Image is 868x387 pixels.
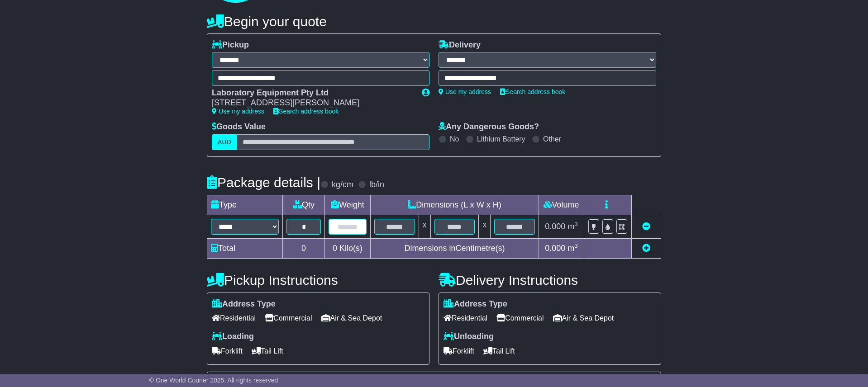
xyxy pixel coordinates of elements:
[212,344,243,358] span: Forklift
[439,40,481,50] label: Delivery
[553,311,614,325] span: Air & Sea Depot
[370,238,539,258] td: Dimensions in Centimetre(s)
[325,238,371,258] td: Kilo(s)
[265,311,312,325] span: Commercial
[283,195,325,215] td: Qty
[539,195,584,215] td: Volume
[444,299,507,309] label: Address Type
[543,135,561,143] label: Other
[207,14,661,29] h4: Begin your quote
[212,40,249,50] label: Pickup
[212,311,256,325] span: Residential
[439,88,491,95] a: Use my address
[212,88,413,98] div: Laboratory Equipment Pty Ltd
[212,299,276,309] label: Address Type
[370,195,539,215] td: Dimensions (L x W x H)
[332,180,353,190] label: kg/cm
[283,238,325,258] td: 0
[207,238,283,258] td: Total
[419,215,430,238] td: x
[333,244,337,253] span: 0
[207,273,429,288] h4: Pickup Instructions
[321,311,382,325] span: Air & Sea Depot
[212,108,264,115] a: Use my address
[483,344,515,358] span: Tail Lift
[574,242,578,249] sup: 3
[212,122,266,132] label: Goods Value
[273,108,339,115] a: Search address book
[477,135,525,143] label: Lithium Battery
[479,215,491,238] td: x
[444,311,487,325] span: Residential
[574,221,578,227] sup: 3
[500,88,565,95] a: Search address book
[642,222,650,231] a: Remove this item
[439,122,539,132] label: Any Dangerous Goods?
[496,311,544,325] span: Commercial
[642,244,650,253] a: Add new item
[545,222,565,231] span: 0.000
[212,332,254,342] label: Loading
[450,135,459,143] label: No
[252,344,283,358] span: Tail Lift
[207,175,320,190] h4: Package details |
[207,195,283,215] td: Type
[568,222,578,231] span: m
[369,180,384,190] label: lb/in
[439,273,661,288] h4: Delivery Instructions
[212,98,413,108] div: [STREET_ADDRESS][PERSON_NAME]
[444,332,494,342] label: Unloading
[325,195,371,215] td: Weight
[212,134,237,150] label: AUD
[568,244,578,253] span: m
[444,344,474,358] span: Forklift
[545,244,565,253] span: 0.000
[149,377,280,384] span: © One World Courier 2025. All rights reserved.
